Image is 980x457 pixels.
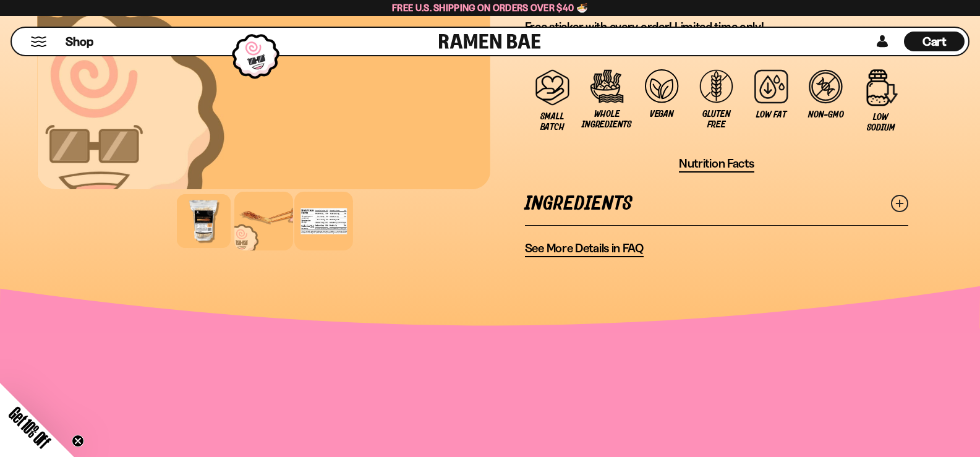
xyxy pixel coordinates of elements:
span: Vegan [650,109,674,119]
span: Gluten Free [695,109,738,130]
span: See More Details in FAQ [525,241,644,256]
button: Mobile Menu Trigger [30,36,47,47]
span: Free U.S. Shipping on Orders over $40 🍜 [392,2,588,14]
button: Nutrition Facts [679,156,754,173]
div: Cart [904,28,965,55]
span: Low Sodium [859,112,902,133]
span: Shop [66,33,93,50]
span: Whole Ingredients [582,109,631,130]
span: Non-GMO [808,109,843,120]
span: Get 10% Off [6,403,54,451]
span: Low Fat [756,109,786,120]
a: Shop [66,32,93,51]
a: See More Details in FAQ [525,241,644,257]
span: Nutrition Facts [679,156,754,171]
span: Cart [922,34,947,49]
button: Close teaser [72,435,84,447]
a: Ingredients [525,182,908,225]
span: Small Batch [531,111,574,132]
